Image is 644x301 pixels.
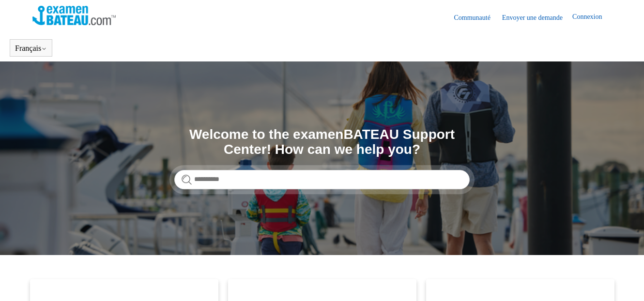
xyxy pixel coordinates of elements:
[612,269,637,294] div: Live chat
[15,44,47,53] button: Français
[32,6,116,25] img: Page d’accueil du Centre d’aide Examen Bateau
[454,13,500,23] a: Communauté
[502,13,572,23] a: Envoyer une demande
[572,12,612,23] a: Connexion
[174,170,470,189] input: Rechercher
[174,127,470,157] h1: Welcome to the examenBATEAU Support Center! How can we help you?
